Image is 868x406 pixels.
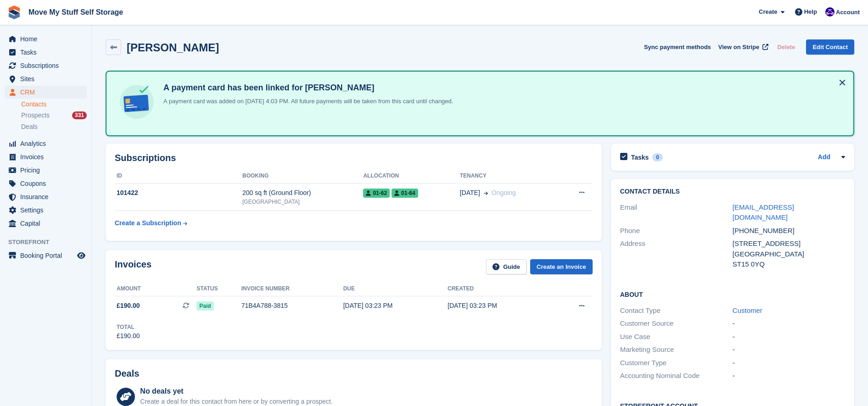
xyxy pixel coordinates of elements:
[733,345,845,355] div: -
[76,250,87,261] a: Preview store
[21,111,87,120] a: Prospects 331
[115,188,242,198] div: 101422
[5,46,87,59] a: menu
[127,41,219,54] h2: [PERSON_NAME]
[733,332,845,342] div: -
[652,153,663,161] div: 0
[5,177,87,190] a: menu
[7,6,21,19] img: stora-icon-8386f47178a22dfd0bd8f6a31ec36ba5ce8667c1dd55bd0f319d3a0aa187defe.svg
[20,59,75,72] span: Subscriptions
[620,358,733,368] div: Customer Type
[343,301,448,311] div: [DATE] 03:23 PM
[620,289,845,299] h2: About
[117,323,140,331] div: Total
[115,169,242,184] th: ID
[20,72,75,85] span: Sites
[759,7,777,17] span: Create
[631,153,649,161] h2: Tasks
[773,39,799,55] button: Delete
[5,150,87,163] a: menu
[115,259,151,274] h2: Invoices
[620,371,733,381] div: Accounting Nominal Code
[392,189,418,198] span: 01-64
[806,39,854,55] a: Edit Contact
[115,218,181,228] div: Create a Subscription
[460,169,559,184] th: Tenancy
[492,189,516,196] span: Ongoing
[20,217,75,230] span: Capital
[733,318,845,329] div: -
[644,39,711,55] button: Sync payment methods
[21,111,50,120] span: Prospects
[620,318,733,329] div: Customer Source
[242,198,363,206] div: [GEOGRAPHIC_DATA]
[21,122,87,132] a: Deals
[620,332,733,342] div: Use Case
[20,150,75,163] span: Invoices
[117,331,140,341] div: £190.00
[343,282,448,296] th: Due
[733,249,845,260] div: [GEOGRAPHIC_DATA]
[20,249,75,262] span: Booking Portal
[115,368,139,379] h2: Deals
[20,204,75,217] span: Settings
[620,226,733,236] div: Phone
[20,46,75,59] span: Tasks
[196,282,241,296] th: Status
[5,86,87,99] a: menu
[460,188,480,198] span: [DATE]
[825,7,834,17] img: Jade Whetnall
[242,169,363,184] th: Booking
[25,5,127,20] a: Move My Stuff Self Storage
[363,189,390,198] span: 01-62
[733,306,762,314] a: Customer
[160,97,453,106] p: A payment card was added on [DATE] 4:03 PM. All future payments will be taken from this card unti...
[620,306,733,316] div: Contact Type
[718,43,759,52] span: View on Stripe
[733,371,845,381] div: -
[530,259,593,274] a: Create an Invoice
[5,249,87,262] a: menu
[5,33,87,45] a: menu
[620,188,845,195] h2: Contact Details
[620,202,733,223] div: Email
[8,238,91,247] span: Storefront
[363,169,459,184] th: Allocation
[5,59,87,72] a: menu
[20,86,75,99] span: CRM
[72,111,87,119] div: 331
[5,72,87,85] a: menu
[241,301,343,311] div: 71B4A788-3815
[5,217,87,230] a: menu
[620,345,733,355] div: Marketing Source
[620,239,733,270] div: Address
[115,282,196,296] th: Amount
[5,164,87,177] a: menu
[160,83,453,93] h4: A payment card has been linked for [PERSON_NAME]
[140,386,332,397] div: No deals yet
[20,177,75,190] span: Coupons
[118,83,156,121] img: card-linked-ebf98d0992dc2aeb22e95c0e3c79077019eb2392cfd83c6a337811c24bc77127.svg
[733,226,845,236] div: [PHONE_NUMBER]
[715,39,770,55] a: View on Stripe
[486,259,526,274] a: Guide
[818,152,830,163] a: Add
[115,215,187,232] a: Create a Subscription
[733,259,845,270] div: ST15 0YQ
[20,164,75,177] span: Pricing
[5,190,87,203] a: menu
[448,282,552,296] th: Created
[21,100,87,109] a: Contacts
[117,301,140,311] span: £190.00
[20,137,75,150] span: Analytics
[448,301,552,311] div: [DATE] 03:23 PM
[196,301,213,311] span: Paid
[242,188,363,198] div: 200 sq ft (Ground Floor)
[804,7,817,17] span: Help
[20,190,75,203] span: Insurance
[733,203,794,222] a: [EMAIL_ADDRESS][DOMAIN_NAME]
[115,153,593,163] h2: Subscriptions
[20,33,75,45] span: Home
[733,239,845,249] div: [STREET_ADDRESS]
[5,137,87,150] a: menu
